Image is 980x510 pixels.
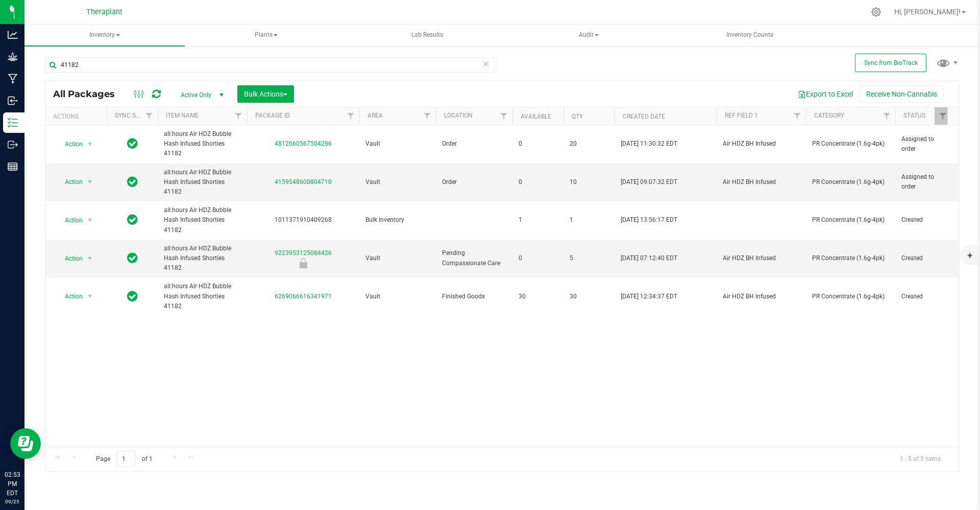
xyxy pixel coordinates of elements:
span: all:hours Air HDZ Bubble Hash Infused Shorties 41182 [164,129,241,159]
input: Search Package ID, Item Name, SKU, Lot or Part Number... [45,57,495,73]
inline-svg: Inbound [8,96,18,106]
span: Action [56,289,83,304]
p: 02:53 PM EDT [5,470,20,498]
div: Manage settings [870,7,883,17]
span: 1 [519,215,557,225]
a: Inventory [24,25,185,46]
span: All Packages [53,88,125,100]
span: Finished Goods [442,292,506,302]
button: Export to Excel [791,85,860,103]
span: Action [56,137,83,151]
span: Page of 1 [87,451,161,467]
div: Actions [53,113,103,120]
a: 4812660567504286 [275,140,332,147]
a: Item Name [166,112,199,119]
span: In Sync [127,289,138,304]
span: Theraplant [86,8,122,16]
span: Inventory Counts [713,31,787,39]
span: 20 [570,139,608,149]
a: 6269066616341971 [275,293,332,300]
span: select [84,175,96,189]
a: Filter [789,107,806,125]
a: Category [814,112,844,119]
button: Sync from BioTrack [855,54,926,72]
span: Air HDZ BH Infused [723,139,800,149]
inline-svg: Reports [8,161,18,172]
span: In Sync [127,136,138,151]
a: Lab Results [347,25,507,46]
span: Lab Results [398,31,457,39]
a: Qty [572,113,583,120]
span: Created [901,253,945,263]
inline-svg: Manufacturing [8,74,18,84]
p: 09/25 [5,498,20,505]
span: Created [901,215,945,225]
a: Area [367,112,383,119]
span: all:hours Air HDZ Bubble Hash Infused Shorties 41182 [164,205,241,235]
inline-svg: Analytics [8,30,18,40]
a: Ref Field 1 [725,112,758,119]
iframe: Resource center [10,428,41,459]
a: 4159548600804710 [275,178,332,186]
span: select [84,251,96,266]
span: In Sync [127,213,138,227]
div: 1011371910409268 [246,215,361,225]
span: select [84,213,96,227]
span: In Sync [127,175,138,189]
span: Vault [365,253,430,263]
span: Air HDZ BH Infused [723,253,800,263]
span: Air HDZ BH Infused [723,292,800,302]
a: Created Date [623,113,665,120]
span: PR Concentrate (1.6g-4pk) [812,253,889,263]
a: Filter [342,107,359,125]
a: Filter [935,107,951,125]
span: Vault [365,139,430,149]
span: Action [56,213,83,227]
span: select [84,137,96,151]
span: Action [56,175,83,189]
span: Bulk Inventory [365,215,430,225]
button: Bulk Actions [237,85,294,103]
a: Plants [186,25,346,46]
a: Location [444,112,473,119]
span: Order [442,139,506,149]
span: 1 - 5 of 5 items [892,451,949,467]
a: Status [903,112,925,119]
span: 30 [570,292,608,302]
span: Pending Compassionate Care [442,248,506,268]
span: PR Concentrate (1.6g-4pk) [812,139,889,149]
span: all:hours Air HDZ Bubble Hash Infused Shorties 41182 [164,168,241,197]
span: 5 [570,253,608,263]
span: Order [442,177,506,187]
a: Sync Status [115,112,154,119]
a: Audit [508,25,669,46]
inline-svg: Grow [8,52,18,62]
div: Newly Received [246,258,361,268]
span: 10 [570,177,608,187]
button: Receive Non-Cannabis [860,85,944,103]
a: Filter [419,107,436,125]
span: Clear [482,57,489,71]
span: PR Concentrate (1.6g-4pk) [812,177,889,187]
input: 1 [117,451,135,467]
span: 30 [519,292,557,302]
span: select [84,289,96,304]
span: Vault [365,292,430,302]
inline-svg: Inventory [8,118,18,128]
span: Bulk Actions [244,90,287,98]
a: Package ID [255,112,290,119]
span: Sync from BioTrack [864,59,918,66]
span: [DATE] 11:30:32 EDT [621,139,677,149]
span: [DATE] 09:07:32 EDT [621,177,677,187]
span: 0 [519,139,557,149]
span: Plants [186,25,346,45]
span: PR Concentrate (1.6g-4pk) [812,292,889,302]
a: Inventory Counts [670,25,830,46]
span: Assigned to order [901,134,945,154]
a: Filter [141,107,158,125]
span: Air HDZ BH Infused [723,177,800,187]
span: Assigned to order [901,172,945,192]
span: all:hours Air HDZ Bubble Hash Infused Shorties 41182 [164,244,241,273]
a: Available [521,113,551,120]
